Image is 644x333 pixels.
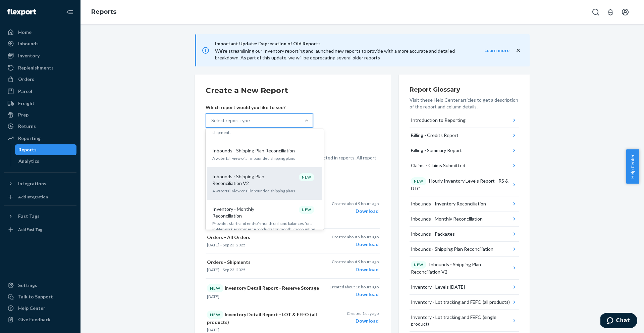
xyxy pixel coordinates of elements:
p: Inbounds - Shipping Plan Reconciliation V2 [212,173,277,187]
button: Inbounds - Shipping Plan Reconciliation [410,242,519,257]
a: Prep [4,109,76,120]
button: Integrations [4,178,76,189]
button: NEWHourly Inventory Levels Report - RS & DTC [410,173,519,196]
div: Download [329,291,379,298]
div: Returns [18,123,36,130]
p: NEW [302,175,311,180]
button: Fast Tags [4,211,76,222]
div: Home [18,29,32,36]
div: Integrations [18,180,46,187]
div: Download [332,241,379,248]
button: Inbounds - Inventory Reconciliation [410,196,519,211]
button: close [515,47,522,54]
a: Add Fast Tag [4,224,76,235]
button: Inbounds - Monthly Reconciliation [410,211,519,227]
button: Open notifications [604,5,617,19]
time: [DATE] [207,294,219,299]
button: NEWInbounds - Shipping Plan Reconciliation V2 [410,257,519,280]
span: We're streamlining our Inventory reporting and launched new reports to provide with a more accura... [215,48,455,60]
div: NEW [207,311,223,319]
a: Add Integration [4,192,76,202]
button: Open Search Box [589,5,602,19]
div: Prep [18,111,29,118]
p: A waterfall view of all inbounded shipping plans [212,155,317,161]
div: Inventory - Lot tracking and FEFO (all products) [411,299,510,305]
div: Inbounds - Inventory Reconciliation [411,200,486,207]
p: Inventory - Monthly Reconciliation [212,206,277,219]
p: Orders - All Orders [207,234,320,241]
button: Claims - Claims Submitted [410,158,519,173]
p: Inbounds - Shipping Plan Reconciliation [212,147,295,154]
button: Inventory - Lot tracking and FEFO (single product) [410,310,519,332]
div: Introduction to Reporting [411,117,466,124]
div: Replenishments [18,64,54,71]
div: Analytics [18,158,39,164]
button: Talk to Support [4,291,76,302]
div: Reporting [18,135,41,142]
p: — [207,267,320,273]
div: Help Center [18,305,45,312]
p: Created about 9 hours ago [332,259,379,265]
div: Download [332,266,379,273]
div: Freight [18,100,35,107]
div: Inventory - Levels [DATE] [411,284,465,290]
div: Download [332,208,379,215]
div: Inbounds - Shipping Plan Reconciliation V2 [411,261,511,276]
a: Settings [4,280,76,291]
div: Billing - Credits Report [411,132,459,139]
a: Reports [91,8,116,15]
button: Orders - Shipments[DATE]—Sep 23, 2025Created about 9 hours agoDownload [206,253,380,278]
div: Hourly Inventory Levels Report - RS & DTC [411,177,511,192]
p: NEW [302,207,311,212]
button: Inventory - Levels [DATE] [410,280,519,295]
div: Select report type [211,117,250,124]
button: Inventory - Lot tracking and FEFO (all products) [410,295,519,310]
span: Important Update: Deprecation of Old Reports [215,40,471,48]
p: Created about 9 hours ago [332,201,379,206]
div: Inventory - Lot tracking and FEFO (single product) [411,314,511,327]
a: Freight [4,98,76,109]
div: Inbounds - Shipping Plan Reconciliation [411,246,493,252]
ol: breadcrumbs [86,2,122,22]
p: Visit these Help Center articles to get a description of the report and column details. [410,97,519,110]
h3: Report Glossary [410,85,519,94]
p: Orders - Shipments [207,259,320,266]
div: Add Fast Tag [18,227,42,232]
div: Give Feedback [18,316,51,323]
div: Inventory [18,52,40,59]
a: Home [4,27,76,38]
time: [DATE] [207,267,219,272]
time: [DATE] [207,327,219,332]
a: Inventory [4,50,76,61]
button: Billing - Credits Report [410,128,519,143]
p: Provides start- and end-of-month on hand balances for all in-Network ecommerce products for month... [212,221,317,244]
a: Returns [4,121,76,132]
a: Parcel [4,86,76,97]
a: Replenishments [4,62,76,73]
button: Orders - All Orders[DATE]—Sep 23, 2025Created about 9 hours agoDownload [206,229,380,253]
a: Reporting [4,133,76,144]
div: Inbounds - Monthly Reconciliation [411,216,483,222]
p: NEW [414,179,423,184]
button: NEWInventory Detail Report - Reserve Storage[DATE]Created about 18 hours agoDownload [206,279,380,305]
button: Learn more [471,47,509,54]
div: Reports [18,146,37,153]
p: Which report would you like to see? [206,104,313,111]
p: — [207,242,320,248]
button: Introduction to Reporting [410,113,519,128]
a: Orders [4,74,76,85]
p: A waterfall view of all inbounded shipping plans [212,188,317,194]
iframe: Opens a widget where you can chat to one of our agents [600,313,637,330]
div: Parcel [18,88,32,95]
div: Fast Tags [18,213,40,220]
div: Inbounds - Packages [411,231,455,237]
div: NEW [207,284,223,292]
button: Help Center [626,149,639,184]
a: Help Center [4,303,76,314]
div: Talk to Support [18,293,53,300]
a: Analytics [15,156,77,166]
div: Billing - Summary Report [411,147,462,154]
button: Give Feedback [4,314,76,325]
